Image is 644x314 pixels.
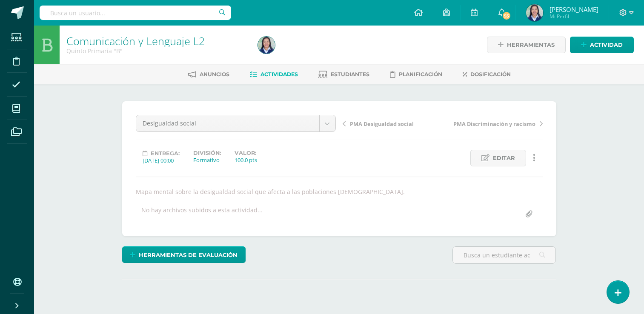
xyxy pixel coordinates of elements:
span: Desigualdad social [143,115,313,131]
a: Actividades [250,68,298,81]
div: No hay archivos subidos a esta actividad... [141,206,263,223]
span: Estudiantes [331,71,369,77]
input: Busca un usuario... [40,6,231,20]
span: Herramientas de evaluación [139,247,238,263]
a: Comunicación y Lenguaje L2 [66,34,205,48]
span: Entrega: [151,150,180,157]
a: PMA Desigualdad social [343,119,443,128]
span: PMA Desigualdad social [350,120,414,128]
span: Dosificación [470,71,511,77]
a: Desigualdad social [136,115,335,131]
a: Planificación [390,68,442,81]
div: Mapa mental sobre la desigualdad social que afecta a las poblaciones [DEMOGRAPHIC_DATA]. [132,188,546,196]
div: [DATE] 00:00 [143,157,180,164]
img: aa46adbeae2c5bf295b4e5bf5615201a.png [526,4,543,21]
span: Herramientas [507,37,555,53]
div: 100.0 pts [235,156,257,164]
div: Formativo [193,156,221,164]
span: Mi Perfil [550,13,598,20]
a: PMA Discriminación y racismo [443,119,543,128]
a: Actividad [570,37,634,53]
a: Herramientas [487,37,566,53]
div: Quinto Primaria 'B' [66,47,248,55]
span: [PERSON_NAME] [550,5,598,14]
a: Dosificación [463,68,511,81]
span: 55 [502,11,511,20]
label: Valor: [235,150,257,156]
a: Herramientas de evaluación [122,246,246,263]
input: Busca un estudiante aquí... [453,247,555,263]
label: División: [193,150,221,156]
span: Editar [493,150,515,166]
span: Anuncios [200,71,229,77]
h1: Comunicación y Lenguaje L2 [66,35,248,47]
a: Anuncios [188,68,229,81]
span: Actividad [590,37,623,53]
span: Planificación [399,71,442,77]
img: aa46adbeae2c5bf295b4e5bf5615201a.png [258,37,275,54]
span: PMA Discriminación y racismo [453,120,535,128]
span: Actividades [260,71,298,77]
a: Estudiantes [318,68,369,81]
